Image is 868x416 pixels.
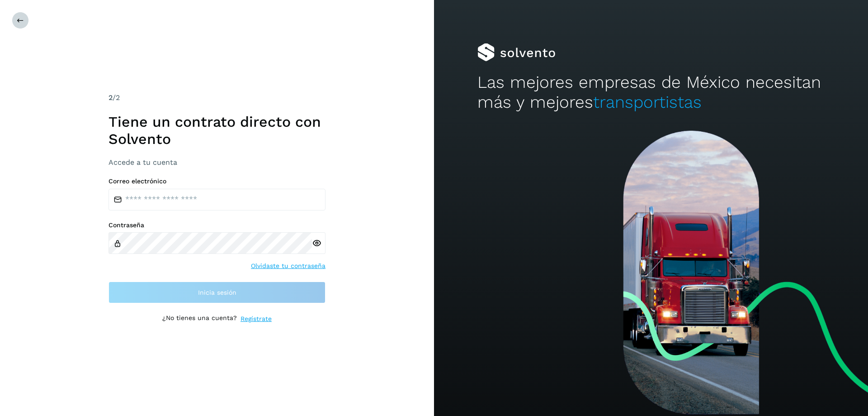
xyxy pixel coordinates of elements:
a: Regístrate [241,314,272,324]
span: Inicia sesión [198,289,236,296]
label: Correo electrónico [108,177,325,185]
p: ¿No tienes una cuenta? [162,314,237,324]
label: Contraseña [108,221,325,229]
h1: Tiene un contrato directo con Solvento [108,113,325,148]
h3: Accede a tu cuenta [108,158,325,167]
span: transportistas [593,92,702,112]
a: Olvidaste tu contraseña [251,261,325,271]
span: 2 [108,93,113,102]
h2: Las mejores empresas de México necesitan más y mejores [477,72,825,113]
div: /2 [108,92,325,103]
button: Inicia sesión [108,282,325,303]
